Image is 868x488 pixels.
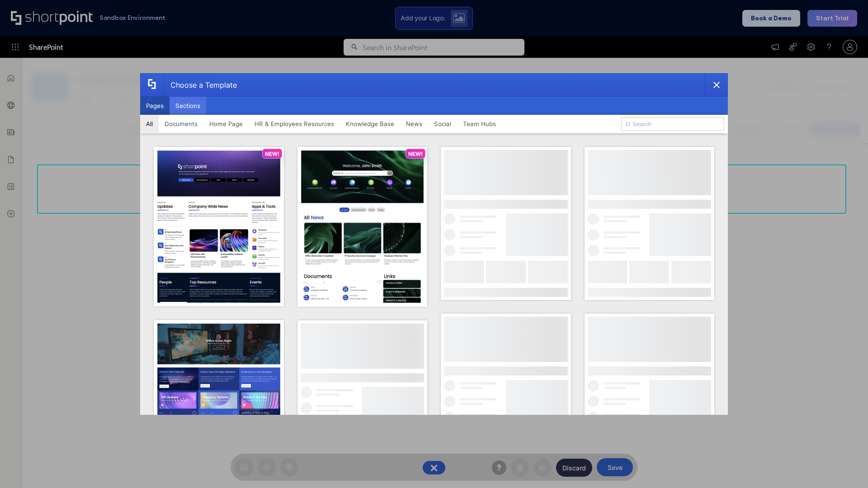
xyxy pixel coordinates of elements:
button: Social [428,115,457,133]
button: Team Hubs [457,115,502,133]
p: NEW! [408,150,423,157]
iframe: Chat Widget [823,445,868,488]
button: Home Page [203,115,249,133]
div: Choose a Template [163,74,237,96]
div: template selector [140,73,728,415]
input: Search [621,117,724,131]
button: Knowledge Base [340,115,400,133]
button: All [140,115,159,133]
button: News [400,115,428,133]
button: Sections [170,97,206,115]
p: NEW! [265,150,279,157]
button: HR & Employees Resources [249,115,340,133]
button: Pages [140,97,170,115]
button: Documents [159,115,203,133]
